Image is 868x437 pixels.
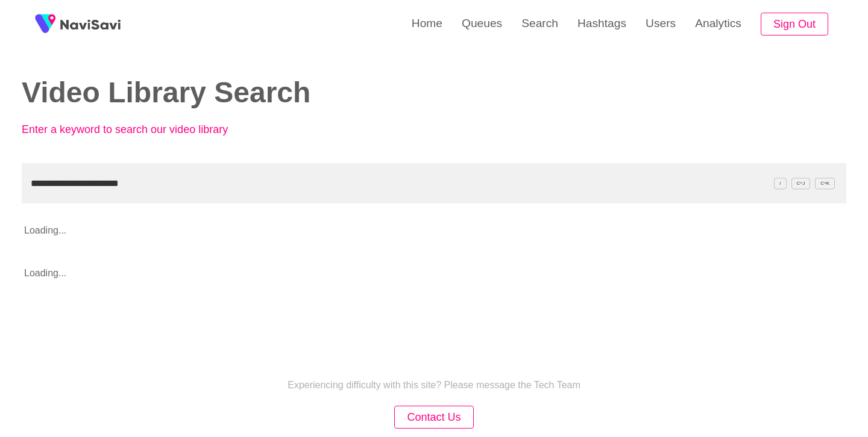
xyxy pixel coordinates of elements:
[774,178,786,189] span: /
[761,13,828,36] button: Sign Out
[22,215,764,246] p: Loading...
[22,77,416,109] h2: Video Library Search
[60,18,121,30] img: fireSpot
[30,9,60,39] img: fireSpot
[815,178,835,189] span: C^K
[394,412,473,423] a: Contact Us
[394,406,473,429] button: Contact Us
[22,123,287,136] p: Enter a keyword to search our video library
[288,380,580,391] p: Experiencing difficulty with this site? Please message the Tech Team
[791,178,811,189] span: C^J
[22,258,764,288] p: Loading...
